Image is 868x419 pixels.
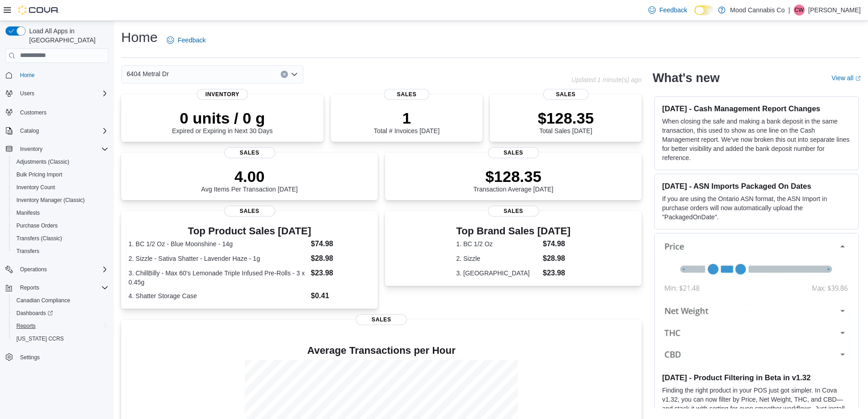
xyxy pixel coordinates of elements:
button: Customers [2,105,112,119]
h3: [DATE] - Product Filtering in Beta in v1.32 [662,373,851,382]
span: Canadian Compliance [16,297,70,304]
a: Feedback [163,31,209,49]
a: Home [16,70,38,81]
span: Canadian Compliance [13,295,108,306]
p: | [788,5,790,16]
span: Settings [16,352,108,363]
a: Customers [16,107,50,118]
p: 1 [374,109,439,127]
button: Inventory Manager (Classic) [9,194,112,207]
dt: 2. Sizzle [456,254,539,263]
span: Reports [16,282,108,293]
span: Catalog [16,125,108,136]
a: Transfers [13,246,43,257]
span: Inventory Count [16,184,55,191]
span: Reports [13,321,108,331]
span: Inventory [16,144,108,155]
span: Transfers (Classic) [16,235,62,242]
dd: $23.98 [543,268,570,279]
span: Catalog [20,127,39,134]
span: Settings [20,354,40,361]
dt: 1. BC 1/2 Oz - Blue Moonshine - 14g [128,239,307,248]
a: Bulk Pricing Import [13,169,66,180]
p: If you are using the Ontario ASN format, the ASN Import in purchase orders will now automatically... [662,194,851,222]
button: Reports [9,320,112,332]
button: [US_STATE] CCRS [9,332,112,345]
a: Inventory Count [13,182,59,193]
span: Transfers [13,246,108,257]
dt: 3. ChillBilly - Max 60's Lemonade Triple Infused Pre-Rolls - 3 x 0.45g [128,269,307,287]
div: Total # Invoices [DATE] [374,109,439,134]
a: Inventory Manager (Classic) [13,195,88,206]
span: Dashboards [16,310,53,317]
svg: External link [855,76,861,81]
p: $128.35 [473,167,554,186]
button: Reports [2,281,112,294]
span: Feedback [178,36,205,45]
h1: Home [121,28,158,47]
span: Operations [20,266,47,273]
p: Updated 1 minute(s) ago [571,76,642,83]
dt: 2. Sizzle - Sativa Shatter - Lavender Haze - 1g [128,254,307,263]
dd: $74.98 [311,238,370,249]
div: Expired or Expiring in Next 30 Days [172,109,273,134]
h3: [DATE] - ASN Imports Packaged On Dates [662,181,851,191]
span: Washington CCRS [13,333,108,344]
a: Dashboards [13,308,56,319]
a: Feedback [645,1,691,19]
input: Dark Mode [694,5,714,15]
span: Bulk Pricing Import [13,169,108,180]
dd: $0.41 [311,290,370,301]
button: Users [2,87,112,100]
button: Users [16,88,38,99]
span: Manifests [13,207,108,218]
button: Inventory Count [9,181,112,194]
button: Reports [16,282,43,293]
dd: $23.98 [311,268,370,279]
span: Inventory [20,145,42,153]
span: Sales [224,206,275,217]
span: Home [16,69,108,81]
span: Manifests [16,209,40,217]
button: Bulk Pricing Import [9,168,112,181]
span: Inventory Manager (Classic) [13,195,108,206]
button: Operations [16,264,51,275]
div: Transaction Average [DATE] [473,167,554,193]
button: Catalog [16,125,42,136]
span: Customers [16,106,108,118]
span: Transfers [16,248,39,255]
dd: $74.98 [543,238,570,249]
a: [US_STATE] CCRS [13,333,67,344]
span: Users [16,88,108,99]
p: When closing the safe and making a bank deposit in the same transaction, this used to show as one... [662,117,851,162]
span: Adjustments (Classic) [13,156,108,167]
span: Bulk Pricing Import [16,171,62,178]
span: Operations [16,264,108,275]
h3: [DATE] - Cash Management Report Changes [662,104,851,113]
span: Inventory [197,89,248,100]
span: Users [20,90,34,97]
p: Mood Cannabis Co [730,5,785,16]
img: Cova [18,5,59,15]
span: Reports [16,322,36,330]
nav: Complex example [5,65,108,388]
a: Manifests [13,207,43,218]
p: [PERSON_NAME] [808,5,861,16]
button: Inventory [2,143,112,155]
a: Adjustments (Classic) [13,156,73,167]
a: Canadian Compliance [13,295,74,306]
button: Settings [2,351,112,364]
span: Sales [488,206,539,217]
span: Sales [488,147,539,158]
span: Sales [384,89,430,100]
dd: $28.98 [311,253,370,264]
button: Manifests [9,207,112,219]
button: Transfers (Classic) [9,232,112,245]
button: Adjustments (Classic) [9,155,112,168]
span: Feedback [659,5,687,15]
span: CW [795,5,804,16]
button: Clear input [281,71,288,78]
span: Inventory Count [13,182,108,193]
button: Home [2,68,112,82]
